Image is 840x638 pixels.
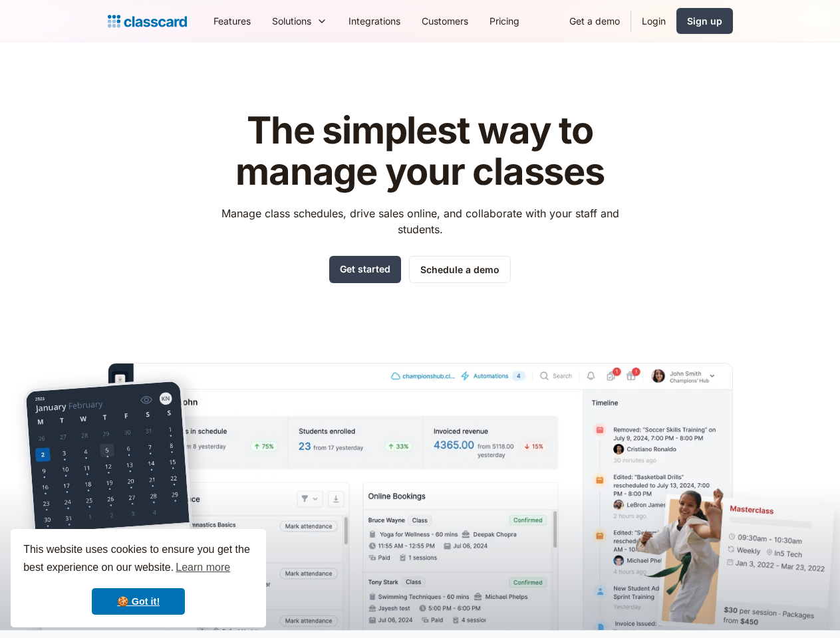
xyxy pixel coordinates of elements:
[687,14,722,28] div: Sign up
[11,529,266,627] div: cookieconsent
[411,6,479,36] a: Customers
[108,12,187,31] a: Logo
[272,14,311,28] div: Solutions
[329,256,401,283] a: Get started
[203,6,261,36] a: Features
[338,6,411,36] a: Integrations
[92,588,185,615] a: dismiss cookie message
[209,205,631,237] p: Manage class schedules, drive sales online, and collaborate with your staff and students.
[631,6,676,36] a: Login
[174,558,232,578] a: learn more about cookies
[409,256,511,283] a: Schedule a demo
[23,542,253,578] span: This website uses cookies to ensure you get the best experience on our website.
[261,6,338,36] div: Solutions
[559,6,630,36] a: Get a demo
[209,110,631,192] h1: The simplest way to manage your classes
[479,6,530,36] a: Pricing
[676,8,733,34] a: Sign up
